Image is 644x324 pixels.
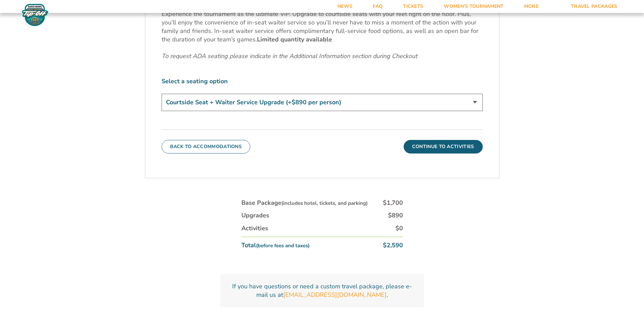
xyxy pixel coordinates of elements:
label: Select a seating option [162,77,483,86]
p: Experience the tournament as the ultimate VIP. Upgrade to courtside seats with your feet right on... [162,10,483,44]
div: Base Package [241,199,368,207]
em: To request ADA seating please indicate in the Additional Information section during Checkout [162,52,417,60]
p: If you have questions or need a custom travel package, please e-mail us at . [228,282,416,299]
img: Fort Myers Tip-Off [20,3,50,26]
div: $890 [388,211,403,220]
button: Back To Accommodations [162,140,251,154]
a: [EMAIL_ADDRESS][DOMAIN_NAME] [283,291,387,299]
div: $2,590 [383,241,403,250]
small: (includes hotel, tickets, and parking) [281,200,368,206]
div: $0 [395,224,403,233]
div: Activities [241,224,268,233]
div: Total [241,241,310,250]
small: (before fees and taxes) [256,242,310,249]
button: Continue To Activities [404,140,483,154]
div: $1,700 [383,199,403,207]
div: Upgrades [241,211,269,220]
b: Limited quantity available [257,35,332,43]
